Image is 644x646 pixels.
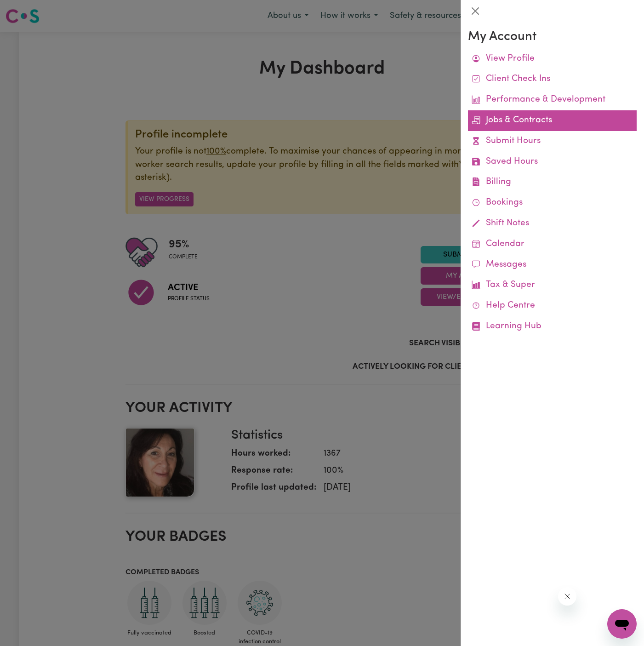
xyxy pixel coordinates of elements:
[468,4,483,18] button: Close
[607,609,637,639] iframe: Button to launch messaging window
[468,152,637,172] a: Saved Hours
[468,90,637,110] a: Performance & Development
[468,255,637,275] a: Messages
[468,213,637,234] a: Shift Notes
[468,110,637,131] a: Jobs & Contracts
[468,172,637,193] a: Billing
[468,234,637,255] a: Calendar
[468,193,637,213] a: Bookings
[468,29,637,45] h3: My Account
[468,131,637,152] a: Submit Hours
[468,296,637,316] a: Help Centre
[468,316,637,337] a: Learning Hub
[468,275,637,296] a: Tax & Super
[468,49,637,69] a: View Profile
[6,6,56,14] span: Need any help?
[468,69,637,90] a: Client Check Ins
[558,587,576,606] iframe: Close message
